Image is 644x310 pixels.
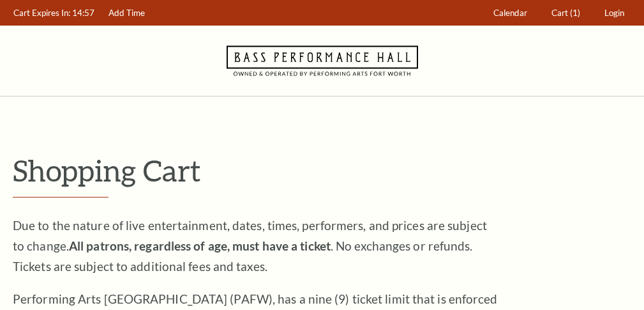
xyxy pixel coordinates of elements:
[599,1,631,26] a: Login
[604,8,624,18] span: Login
[13,218,487,274] span: Due to the nature of live entertainment, dates, times, performers, and prices are subject to chan...
[72,8,94,18] span: 14:57
[551,8,568,18] span: Cart
[103,1,151,26] a: Add Time
[13,8,70,18] span: Cart Expires In:
[13,154,631,187] p: Shopping Cart
[546,1,587,26] a: Cart (1)
[488,1,534,26] a: Calendar
[69,238,331,253] strong: All patrons, regardless of age, must have a ticket
[570,8,580,18] span: (1)
[493,8,527,18] span: Calendar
